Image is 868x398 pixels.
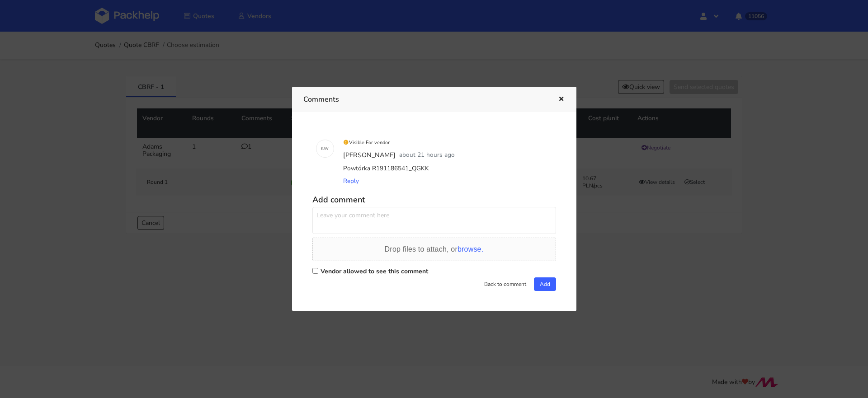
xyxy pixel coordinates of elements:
[458,245,483,253] span: browse.
[341,162,552,175] div: Powtórka R191186541_QGKK
[397,149,457,162] div: about 21 hours ago
[341,149,397,162] div: [PERSON_NAME]
[478,277,532,291] button: Back to comment
[343,139,390,146] small: Visible For vendor
[312,195,556,205] h5: Add comment
[385,245,484,253] span: Drop files to attach, or
[343,177,359,185] span: Reply
[534,277,556,291] button: Add
[321,143,324,155] span: K
[324,143,329,155] span: W
[321,267,428,276] label: Vendor allowed to see this comment
[303,93,544,106] h3: Comments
